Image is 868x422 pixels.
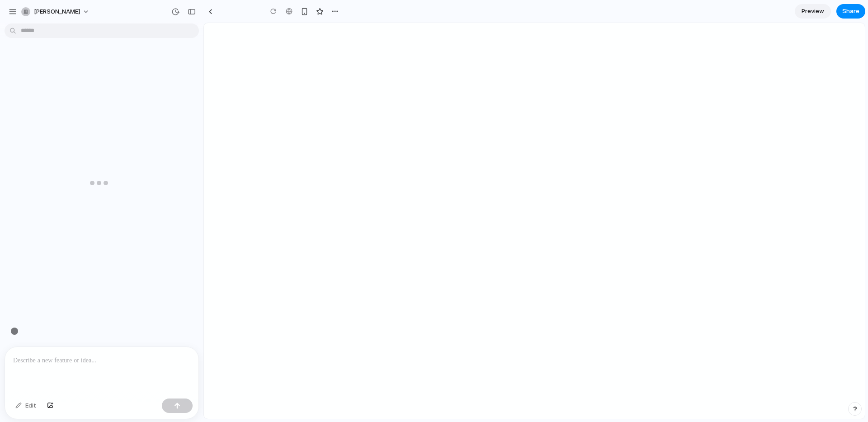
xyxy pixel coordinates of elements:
a: Preview [795,4,831,19]
button: Share [836,4,865,19]
span: Preview [802,7,824,16]
span: [PERSON_NAME] [34,7,80,16]
span: Share [842,7,859,16]
button: [PERSON_NAME] [18,5,94,19]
